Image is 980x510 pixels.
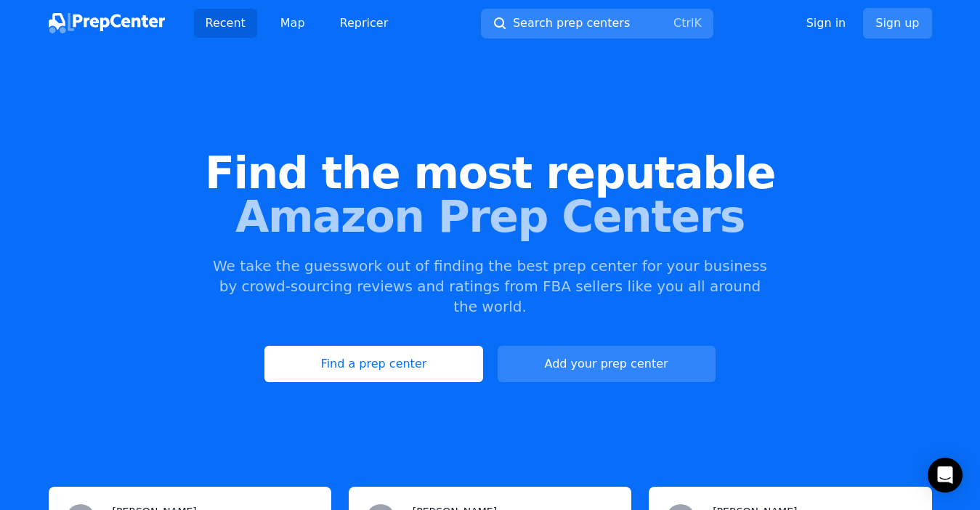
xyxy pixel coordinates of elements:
a: Add your prep center [498,346,716,382]
p: We take the guesswork out of finding the best prep center for your business by crowd-sourcing rev... [211,256,769,317]
a: Find a prep center [264,346,482,382]
span: Amazon Prep Centers [23,195,957,238]
div: Open Intercom Messenger [928,458,963,493]
a: Repricer [328,9,400,38]
a: Sign up [863,8,931,39]
kbd: K [694,16,702,30]
a: Recent [194,9,257,38]
a: Map [269,9,317,38]
button: Search prep centersCtrlK [481,9,713,39]
kbd: Ctrl [673,16,694,30]
span: Search prep centers [513,15,630,32]
img: PrepCenter [49,13,165,33]
span: Find the most reputable [23,151,957,195]
a: Sign in [806,15,846,32]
